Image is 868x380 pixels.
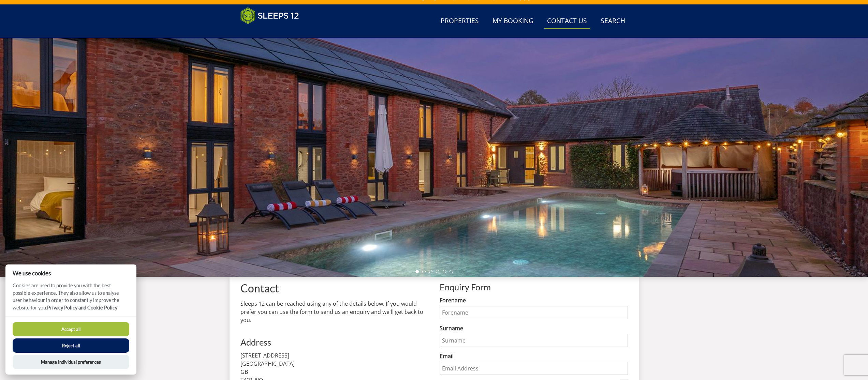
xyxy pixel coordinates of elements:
[240,282,429,294] h1: Contact
[13,322,129,336] button: Accept all
[237,28,309,34] iframe: Customer reviews powered by Trustpilot
[240,300,429,324] p: Sleeps 12 can be reached using any of the details below. If you would prefer you can use the form...
[440,296,628,304] label: Forename
[47,305,117,310] a: Privacy Policy and Cookie Policy
[490,14,536,29] a: My Booking
[598,14,628,29] a: Search
[440,362,628,375] input: Email Address
[440,352,628,360] label: Email
[440,282,628,292] h2: Enquiry Form
[438,14,482,29] a: Properties
[440,324,628,332] label: Surname
[5,282,136,316] p: Cookies are used to provide you with the best possible experience. They also allow us to analyse ...
[240,337,429,347] h2: Address
[240,7,299,24] img: Sleeps 12
[5,270,136,276] h2: We use cookies
[13,338,129,353] button: Reject all
[13,355,129,369] button: Manage Individual preferences
[440,306,628,319] input: Forename
[544,14,590,29] a: Contact Us
[440,334,628,347] input: Surname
